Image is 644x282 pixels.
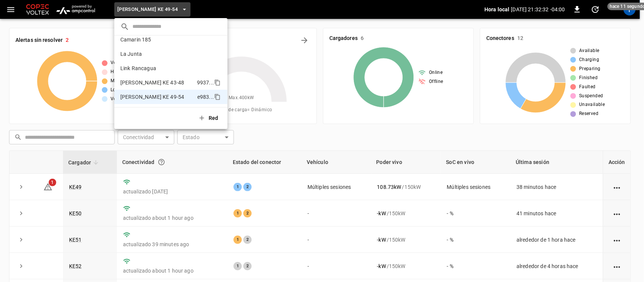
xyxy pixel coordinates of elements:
p: Camarin 185 [120,36,151,43]
p: [PERSON_NAME] KE 43-48 [120,79,184,86]
div: copy [214,78,222,87]
div: copy [214,92,222,101]
p: [PERSON_NAME] KE 49-54 [120,93,184,101]
p: La Junta [120,50,142,58]
p: Link Rancagua [120,64,156,72]
button: Red [194,110,224,126]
